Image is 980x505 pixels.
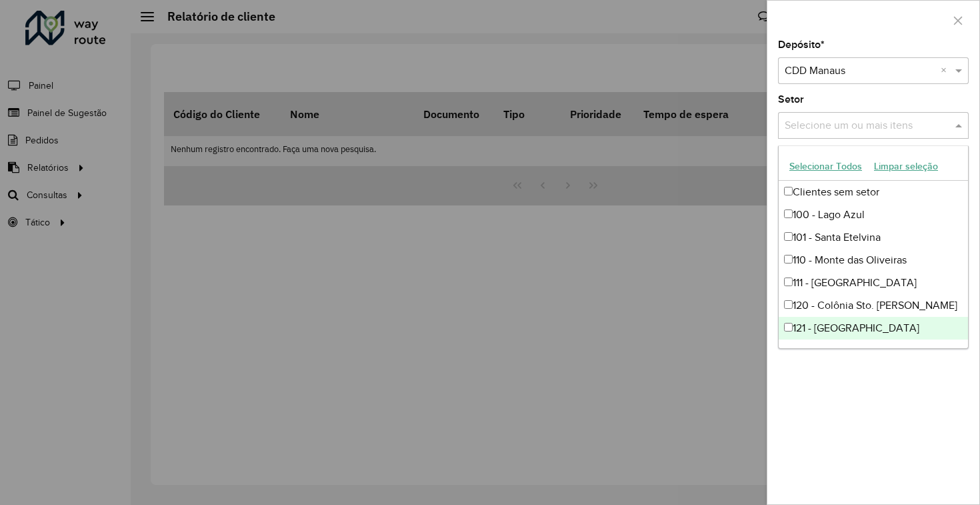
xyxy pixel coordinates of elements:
[779,203,968,226] div: 100 - Lago Azul
[779,226,968,249] div: 101 - Santa Etelvina
[783,156,868,177] button: Selecionar Todos
[779,181,968,203] div: Clientes sem setor
[778,91,804,107] label: Setor
[778,37,825,53] label: Depósito
[779,294,968,317] div: 120 - Colônia Sto. [PERSON_NAME]
[941,63,952,79] span: Clear all
[779,272,968,294] div: 111 - [GEOGRAPHIC_DATA]
[779,249,968,272] div: 110 - Monte das Oliveiras
[778,145,969,349] ng-dropdown-panel: Options list
[779,340,968,362] div: 122 - [GEOGRAPHIC_DATA]
[779,317,968,340] div: 121 - [GEOGRAPHIC_DATA]
[868,156,944,177] button: Limpar seleção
